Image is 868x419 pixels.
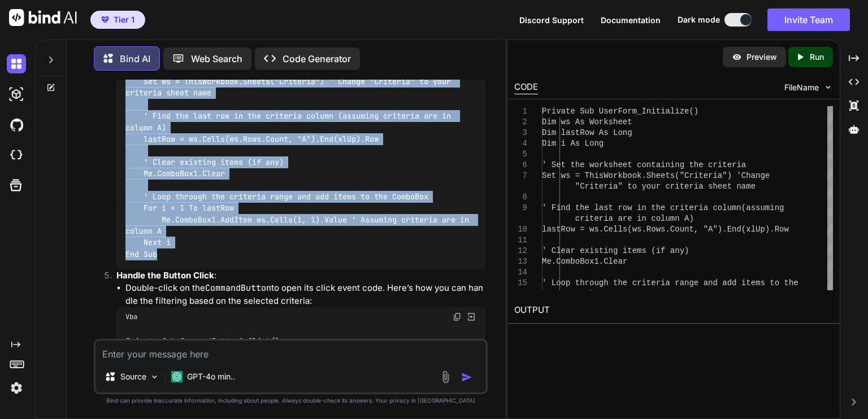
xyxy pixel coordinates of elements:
[601,14,661,26] button: Documentation
[542,160,746,169] span: ' Set the worksheet containing the criteria
[746,278,798,287] span: tems to the
[283,52,351,66] p: Code Generator
[514,235,527,246] div: 11
[575,214,694,223] span: criteria are in column A)
[575,182,756,191] span: "Criteria" to your criteria sheet name
[125,7,474,260] code: Private Sub UserForm_Initialize() Dim ws As Worksheet Dim lastRow As Long Dim i As Long ' Set the...
[514,106,527,117] div: 1
[542,107,698,116] span: Private Sub UserForm_Initialize()
[7,115,26,134] img: githubDark
[125,282,485,307] li: Double-click on the to open its click event code. Here’s how you can handle the filtering based o...
[732,52,742,62] img: preview
[514,256,527,267] div: 13
[784,82,819,93] span: FileName
[542,128,632,137] span: Dim lastRow As Long
[575,289,613,298] span: ComboBox
[94,396,488,405] p: Bind can provide inaccurate information, including about people. Always double-check its answers....
[514,117,527,128] div: 2
[747,51,777,63] p: Preview
[461,372,472,383] img: icon
[519,15,584,25] span: Discord Support
[101,16,109,23] img: premium
[514,160,527,171] div: 6
[542,246,689,255] span: ' Clear existing items (if any)
[514,128,527,138] div: 3
[514,192,527,203] div: 8
[542,225,746,234] span: lastRow = ws.Cells(ws.Rows.Count, "A").End(
[116,270,214,281] strong: Handle the Button Click
[125,312,137,321] span: Vba
[150,372,159,382] img: Pick Models
[542,117,632,126] span: Dim ws As Worksheet
[120,52,150,66] p: Bind AI
[514,203,527,213] div: 9
[741,203,784,212] span: (assuming
[114,14,134,25] span: Tier 1
[823,82,833,92] img: chevron down
[514,246,527,256] div: 12
[542,203,741,212] span: ' Find the last row in the criteria column
[466,312,476,322] img: Open in Browser
[678,14,720,25] span: Dark mode
[741,171,770,180] span: Change
[116,269,485,282] p: :
[7,378,26,398] img: settings
[514,278,527,289] div: 15
[171,371,183,382] img: GPT-4o mini
[187,371,235,382] p: GPT-4o min..
[542,257,627,266] span: Me.ComboBox1.Clear
[767,8,850,31] button: Invite Team
[519,14,584,26] button: Discord Support
[810,51,824,63] p: Run
[205,282,271,294] code: CommandButton
[439,370,452,383] img: attachment
[7,146,26,165] img: cloudideIcon
[514,267,527,278] div: 14
[514,224,527,235] div: 10
[120,371,146,382] p: Source
[746,225,789,234] span: xlUp).Row
[514,138,527,149] div: 4
[542,139,604,148] span: Dim i As Long
[601,15,661,25] span: Documentation
[514,81,538,94] div: CODE
[514,149,527,160] div: 5
[191,52,242,66] p: Web Search
[542,171,741,180] span: Set ws = ThisWorkbook.Sheets("Criteria") '
[514,171,527,181] div: 7
[7,54,26,73] img: darkChat
[90,11,145,29] button: premiumTier 1
[542,278,746,287] span: ' Loop through the criteria range and add i
[7,85,26,104] img: darkAi-studio
[507,297,840,324] h2: OUTPUT
[9,9,77,26] img: Bind AI
[453,312,462,321] img: copy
